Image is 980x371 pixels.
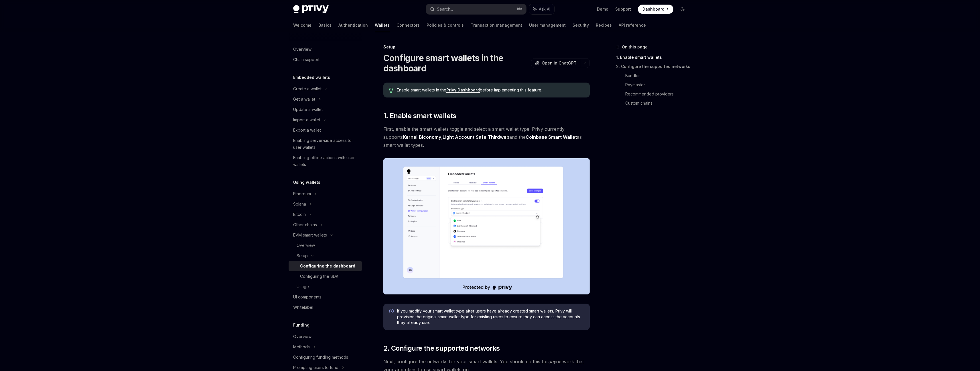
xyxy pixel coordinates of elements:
a: Basics [318,18,332,32]
a: Wallets [375,18,390,32]
a: Update a wallet [289,104,362,115]
div: Solana [293,201,306,208]
a: UI components [289,292,362,302]
div: EVM smart wallets [293,232,327,239]
a: Bundler [625,71,692,80]
a: Light Account [443,134,474,140]
a: Biconomy [419,134,441,140]
div: Methods [293,343,310,350]
span: ⌘ K [517,7,523,11]
div: Whitelabel [293,304,313,311]
a: Export a wallet [289,125,362,135]
div: Configuring the SDK [300,273,338,280]
h1: Configure smart wallets in the dashboard [383,53,529,73]
div: Ethereum [293,190,311,197]
div: Prompting users to fund [293,364,338,371]
a: Support [615,6,631,12]
div: Bitcoin [293,211,306,218]
a: Connectors [397,18,420,32]
a: Chain support [289,54,362,65]
button: Search...⌘K [426,4,526,14]
a: 2. Configure the supported networks [616,62,692,71]
a: Configuring funding methods [289,352,362,362]
h5: Funding [293,322,309,329]
a: Overview [289,44,362,54]
svg: Info [389,309,395,315]
a: Recommended providers [625,89,692,99]
span: 2. Configure the supported networks [383,344,500,353]
a: 1. Enable smart wallets [616,53,692,62]
span: Open in ChatGPT [542,60,577,66]
div: Enabling server-side access to user wallets [293,137,358,151]
div: UI components [293,294,322,300]
button: Open in ChatGPT [531,58,580,68]
span: Ask AI [539,6,550,12]
div: Update a wallet [293,106,323,113]
div: Search... [437,6,453,13]
img: dark logo [293,5,329,13]
img: Sample enable smart wallets [383,158,590,294]
em: any [548,359,556,364]
a: Welcome [293,18,311,32]
div: Overview [293,46,311,53]
a: Security [573,18,589,32]
a: Kernel [403,134,417,140]
div: Configuring funding methods [293,354,348,361]
svg: Tip [389,88,393,93]
a: Configuring the dashboard [289,261,362,271]
span: First, enable the smart wallets toggle and select a smart wallet type. Privy currently supports ,... [383,125,590,149]
div: Configuring the dashboard [300,263,355,270]
div: Setup [383,44,590,50]
a: Dashboard [638,5,673,14]
span: On this page [622,44,648,50]
div: Export a wallet [293,127,321,134]
div: Usage [297,283,309,290]
div: Import a wallet [293,116,320,123]
a: Authentication [338,18,368,32]
div: Overview [297,242,315,249]
div: Get a wallet [293,96,315,103]
a: Transaction management [471,18,522,32]
a: Paymaster [625,80,692,89]
a: Usage [289,282,362,292]
h5: Using wallets [293,179,320,186]
a: Safe [476,134,486,140]
a: Configuring the SDK [289,271,362,282]
a: Thirdweb [488,134,509,140]
a: Custom chains [625,99,692,108]
a: User management [529,18,566,32]
div: Enabling offline actions with user wallets [293,154,358,168]
a: Privy Dashboard [446,87,480,93]
a: Overview [289,331,362,342]
a: Coinbase Smart Wallet [526,134,577,140]
a: Policies & controls [427,18,464,32]
span: Enable smart wallets in the before implementing this feature. [397,87,584,93]
div: Setup [297,252,308,259]
div: Chain support [293,56,320,63]
div: Create a wallet [293,85,322,92]
a: Enabling offline actions with user wallets [289,153,362,170]
button: Ask AI [529,4,554,14]
button: Toggle dark mode [678,5,687,14]
a: Whitelabel [289,302,362,313]
a: API reference [619,18,646,32]
div: Overview [293,333,311,340]
a: Demo [597,6,608,12]
span: If you modify your smart wallet type after users have already created smart wallets, Privy will p... [397,308,584,325]
a: Overview [289,240,362,251]
h5: Embedded wallets [293,74,330,81]
span: 1. Enable smart wallets [383,111,456,120]
a: Enabling server-side access to user wallets [289,135,362,153]
div: Other chains [293,221,317,228]
a: Recipes [596,18,612,32]
span: Dashboard [642,6,664,12]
